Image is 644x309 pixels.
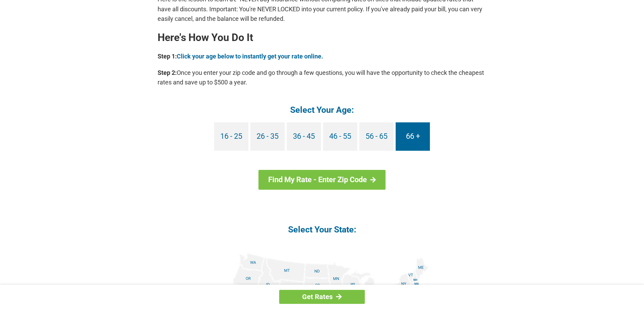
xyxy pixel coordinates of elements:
[177,53,323,60] a: Click your age below to instantly get your rate online.
[158,32,486,43] h2: Here's How You Do It
[359,122,394,151] a: 56 - 65
[214,122,248,151] a: 16 - 25
[158,69,177,76] b: Step 2:
[250,122,285,151] a: 26 - 35
[396,122,430,151] a: 66 +
[158,224,486,235] h4: Select Your State:
[279,290,365,304] a: Get Rates
[323,122,357,151] a: 46 - 55
[158,68,486,87] p: Once you enter your zip code and go through a few questions, you will have the opportunity to che...
[158,104,486,116] h4: Select Your Age:
[158,53,177,60] b: Step 1:
[259,170,386,190] a: Find My Rate - Enter Zip Code
[287,122,321,151] a: 36 - 45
